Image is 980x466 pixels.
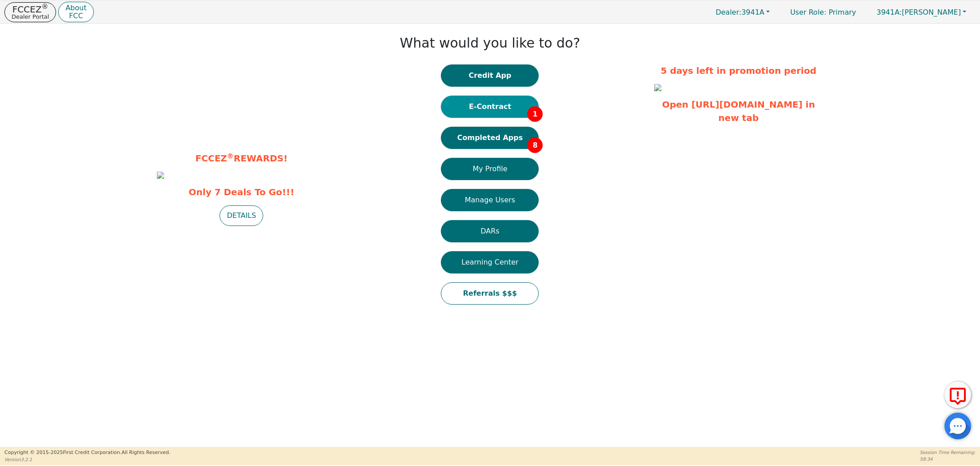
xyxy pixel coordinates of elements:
button: E-Contract1 [441,96,539,118]
button: Completed Apps8 [441,127,539,149]
sup: ® [42,3,48,11]
span: Only 7 Deals To Go!!! [157,185,326,199]
p: FCCEZ REWARDS! [157,152,326,165]
button: Manage Users [441,189,539,211]
p: FCC [65,12,86,20]
span: [PERSON_NAME] [876,8,961,16]
button: Credit App [441,64,539,87]
p: Session Time Remaining: [920,449,976,456]
span: All Rights Reserved. [121,450,170,455]
button: FCCEZ®Dealer Portal [4,2,56,22]
button: AboutFCC [58,2,93,23]
button: My Profile [441,158,539,180]
button: Referrals $$$ [441,282,539,305]
span: Dealer: [716,8,741,16]
p: About [65,4,86,12]
button: DARs [441,220,539,242]
img: 9d11e3d5-14c8-4580-9cd1-6fbefcfe83a5 [157,172,164,179]
h1: What would you like to do? [400,35,580,51]
p: 5 days left in promotion period [654,64,823,77]
span: 3941A: [876,8,902,16]
img: a74d7c05-8ee4-4ff7-a3b2-f13485a6287e [654,84,661,91]
p: Primary [781,4,865,21]
button: Learning Center [441,251,539,273]
span: 3941A [716,8,764,16]
span: 1 [527,106,543,122]
p: FCCEZ [12,5,49,14]
a: User Role: Primary [781,4,865,21]
span: User Role : [790,8,826,16]
p: 58:34 [920,456,976,462]
p: Copyright © 2015- 2025 First Credit Corporation. [4,449,170,457]
button: DETAILS [220,205,263,226]
sup: ® [227,152,234,160]
span: 8 [527,137,543,153]
button: Report Error to FCC [944,382,971,408]
a: Open [URL][DOMAIN_NAME] in new tab [662,99,815,123]
p: Version 3.2.1 [4,456,170,463]
p: Dealer Portal [12,14,49,20]
button: 3941A:[PERSON_NAME] [867,5,976,19]
button: Dealer:3941A [706,5,779,19]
